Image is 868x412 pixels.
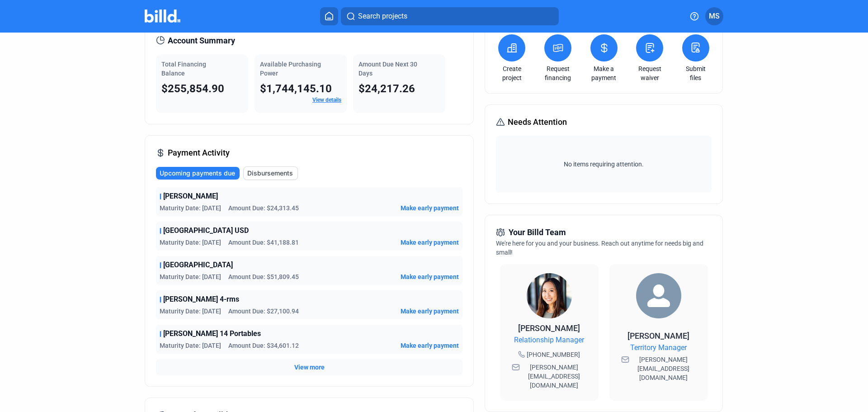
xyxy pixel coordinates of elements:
[163,294,239,305] span: [PERSON_NAME] 4-rms
[627,331,689,341] span: [PERSON_NAME]
[160,272,221,281] span: Maturity Date: [DATE]
[518,323,580,333] span: [PERSON_NAME]
[163,328,261,339] span: [PERSON_NAME] 14 Portables
[401,307,459,316] button: Make early payment
[631,355,696,382] span: [PERSON_NAME][EMAIL_ADDRESS][DOMAIN_NAME]
[709,11,720,22] span: MS
[509,226,566,239] span: Your Billd Team
[228,341,299,350] span: Amount Due: $34,601.12
[680,64,712,82] a: Submit files
[630,342,687,353] span: Territory Manager
[401,238,459,247] button: Make early payment
[508,116,567,128] span: Needs Attention
[161,82,224,95] span: $255,854.90
[228,272,299,281] span: Amount Due: $51,809.45
[496,240,703,256] span: We're here for you and your business. Reach out anytime for needs big and small!
[636,273,681,318] img: Territory Manager
[228,307,299,316] span: Amount Due: $27,100.94
[260,61,321,77] span: Available Purchasing Power
[243,166,298,180] button: Disbursements
[161,61,206,77] span: Total Financing Balance
[163,260,233,270] span: [GEOGRAPHIC_DATA]
[634,64,665,82] a: Request waiver
[401,341,459,350] button: Make early payment
[160,238,221,247] span: Maturity Date: [DATE]
[163,225,249,236] span: [GEOGRAPHIC_DATA] USD
[496,64,528,82] a: Create project
[160,307,221,316] span: Maturity Date: [DATE]
[160,169,235,178] span: Upcoming payments due
[527,350,580,359] span: [PHONE_NUMBER]
[359,82,415,95] span: $24,217.26
[163,191,218,202] span: [PERSON_NAME]
[522,363,587,390] span: [PERSON_NAME][EMAIL_ADDRESS][DOMAIN_NAME]
[312,97,341,103] a: View details
[588,64,620,82] a: Make a payment
[168,34,235,47] span: Account Summary
[228,238,299,247] span: Amount Due: $41,188.81
[401,204,459,213] button: Make early payment
[500,160,708,169] span: No items requiring attention.
[341,7,559,25] button: Search projects
[542,64,574,82] a: Request financing
[294,363,325,372] button: View more
[358,11,407,22] span: Search projects
[260,82,332,95] span: $1,744,145.10
[160,341,221,350] span: Maturity Date: [DATE]
[228,204,299,213] span: Amount Due: $24,313.45
[705,7,723,25] button: MS
[527,273,572,318] img: Relationship Manager
[514,335,584,346] span: Relationship Manager
[359,61,417,77] span: Amount Due Next 30 Days
[160,204,221,213] span: Maturity Date: [DATE]
[168,147,230,159] span: Payment Activity
[145,9,180,23] img: Billd Company Logo
[247,169,293,178] span: Disbursements
[401,272,459,281] button: Make early payment
[156,167,240,180] button: Upcoming payments due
